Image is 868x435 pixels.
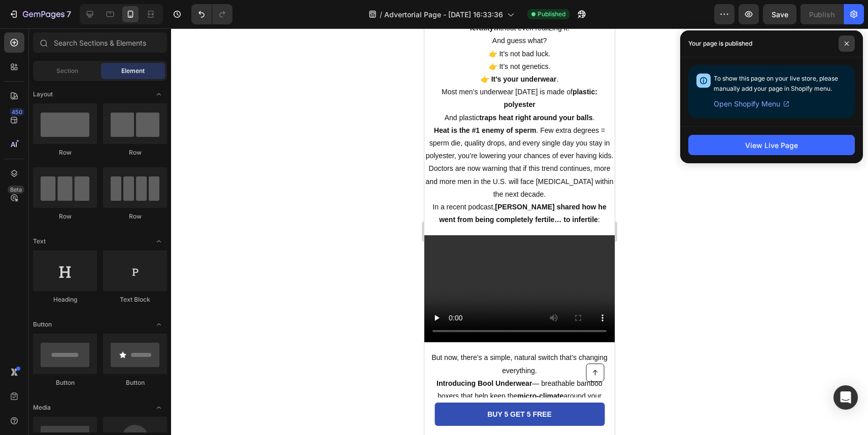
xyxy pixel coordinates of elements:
[33,320,52,329] span: Button
[688,135,855,155] button: View Live Page
[33,212,97,221] div: Row
[1,57,189,134] p: Most men’s underwear [DATE] is made of And plastic . . Few extra degrees = sperm die, quality dro...
[1,349,189,413] p: — breathable bamboo boxers that help keep the around your balls , supporting sperm quality and ho...
[103,378,167,387] div: Button
[800,4,843,24] button: Publish
[33,32,167,53] input: Search Sections & Elements
[8,186,24,194] div: Beta
[33,403,51,412] span: Media
[1,19,189,58] p: 👉 It’s not bad luck. 👉 It’s not genetics. .
[1,172,189,198] p: In a recent podcast, :
[424,28,615,435] iframe: Design area
[809,9,834,20] div: Publish
[33,237,46,246] span: Text
[15,174,182,195] strong: [PERSON_NAME] shared how he went from being completely fertile… to infertile
[833,385,858,410] div: Open Intercom Messenger
[56,66,78,76] span: Section
[151,233,167,249] span: Toggle open
[103,212,167,221] div: Row
[12,351,108,359] strong: Introducing Bool Underwear
[121,66,145,76] span: Element
[33,148,97,157] div: Row
[763,4,796,24] button: Save
[109,85,168,93] strong: around your balls
[380,9,382,20] span: /
[384,9,503,20] span: Advertorial Page - [DATE] 16:33:36
[688,39,752,49] p: Your page is published
[151,86,167,102] span: Toggle open
[56,47,132,55] strong: 👉 It’s your underwear
[33,90,53,99] span: Layout
[93,364,139,372] strong: micro-climate
[10,98,112,106] strong: Heat is the #1 enemy of sperm
[745,140,798,151] div: View Live Page
[55,85,107,93] strong: traps heat right
[4,4,76,24] button: 7
[772,10,788,19] span: Save
[103,148,167,157] div: Row
[103,295,167,304] div: Text Block
[714,75,838,92] span: To show this page on your live store, please manually add your page in Shopify menu.
[151,400,167,416] span: Toggle open
[33,295,97,304] div: Heading
[151,316,167,333] span: Toggle open
[1,323,189,348] p: But now, there’s a simple, natural switch that’s changing everything.
[538,10,565,19] span: Published
[10,108,24,116] div: 450
[66,8,71,20] p: 7
[191,4,232,24] div: Undo/Redo
[714,98,780,110] span: Open Shopify Menu
[33,378,97,387] div: Button
[1,134,189,172] p: Doctors are now warning that if this trend continues, more and more men in the U.S. will face [ME...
